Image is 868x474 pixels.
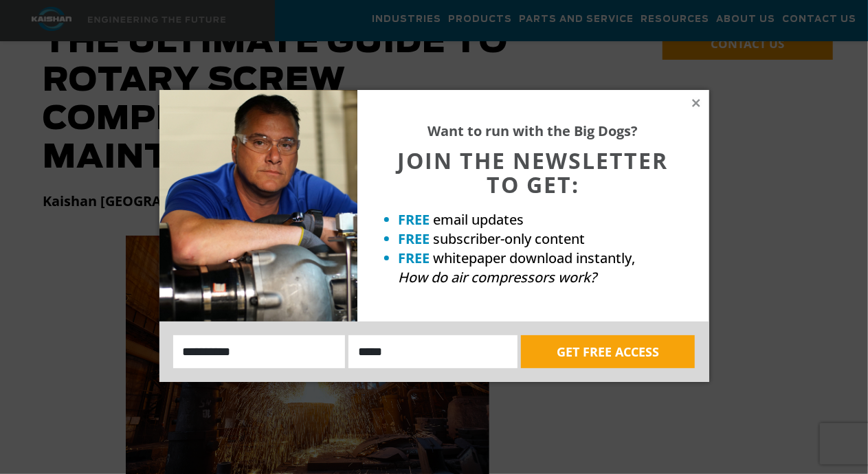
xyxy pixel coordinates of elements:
strong: FREE [399,210,430,229]
span: email updates [434,210,524,229]
span: subscriber-only content [434,229,586,248]
button: GET FREE ACCESS [521,335,695,368]
span: whitepaper download instantly, [434,249,636,267]
strong: Want to run with the Big Dogs? [428,122,638,140]
input: Email [348,335,518,368]
span: JOIN THE NEWSLETTER TO GET: [398,146,669,199]
button: Close [690,97,702,109]
strong: FREE [399,249,430,267]
input: Name: [173,335,346,368]
strong: FREE [399,229,430,248]
em: How do air compressors work? [399,268,597,286]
